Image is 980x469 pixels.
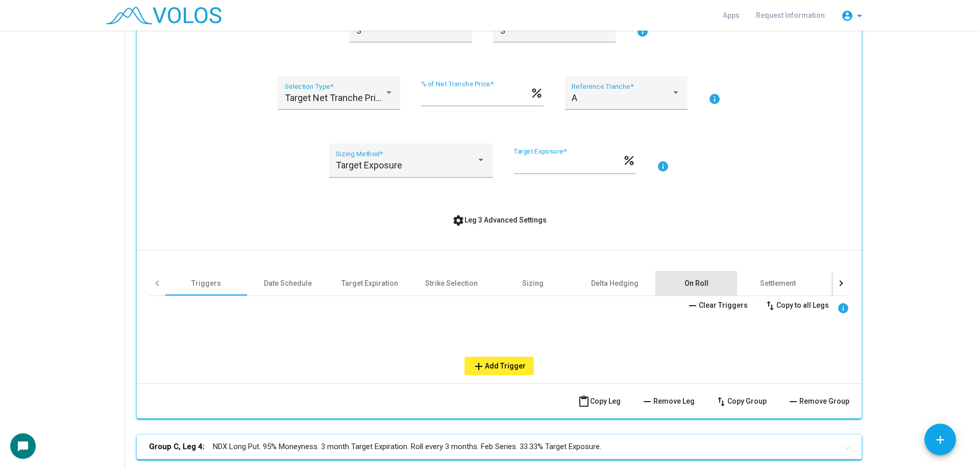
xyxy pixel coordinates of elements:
a: Request Information [748,6,833,24]
button: Leg 3 Advanced Settings [444,211,555,229]
span: 3 [500,25,505,36]
mat-icon: settings [452,214,464,227]
div: Sizing [522,278,544,288]
span: Leg 3 Advanced Settings [452,216,547,224]
div: Triggers [191,278,221,288]
div: Delta Hedging [591,278,639,288]
span: Copy to all Legs [764,301,829,309]
div: Settlement [760,278,796,288]
button: Add Trigger [464,357,534,375]
button: Remove Group [779,392,857,410]
mat-icon: add [934,433,947,447]
mat-icon: add [473,360,485,373]
span: Clear Triggers [687,301,748,309]
mat-icon: info [657,160,669,172]
button: Copy Leg [570,392,629,410]
button: Remove Leg [633,392,703,410]
span: Add Trigger [473,362,526,370]
span: Apps [723,11,740,19]
mat-icon: remove [687,300,699,312]
span: Target Net Tranche Price [285,92,386,103]
div: Strike Selection [425,278,478,288]
mat-icon: arrow_drop_down [853,10,866,22]
button: Clear Triggers [678,296,756,314]
mat-icon: percent [622,153,636,165]
mat-panel-title: NDX Long Put. 95% Moneyness. 3 month Target Expiration. Roll every 3 months. Feb Series. 33.33% T... [149,441,837,453]
mat-icon: info [708,93,721,105]
div: On Roll [684,278,708,288]
span: A [572,92,577,103]
button: Copy to all Legs [756,296,837,314]
mat-icon: remove [787,396,799,408]
button: Copy Group [707,392,775,410]
button: Add icon [924,424,956,455]
span: Copy Group [715,397,767,405]
mat-expansion-panel-header: Group C, Leg 4:NDX Long Put. 95% Moneyness. 3 month Target Expiration. Roll every 3 months. Feb S... [137,435,862,459]
mat-icon: info [837,302,849,314]
div: Date Schedule [264,278,312,288]
mat-icon: chat_bubble [17,440,29,453]
a: Apps [715,6,748,24]
span: Remove Group [787,397,849,405]
span: Request Information [756,11,825,19]
span: Target Exposure [336,160,402,170]
mat-icon: account_circle [841,10,853,22]
mat-icon: percent [530,86,544,98]
b: Group C, Leg 4: [149,441,205,453]
span: Remove Leg [641,397,695,405]
mat-icon: swap_vert [715,396,727,408]
mat-icon: content_paste [578,396,590,408]
div: Target Expiration [341,278,398,288]
mat-icon: remove [641,396,653,408]
mat-icon: info [636,26,649,38]
span: Copy Leg [578,397,621,405]
mat-icon: swap_vert [764,300,776,312]
span: 3 [356,25,361,36]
